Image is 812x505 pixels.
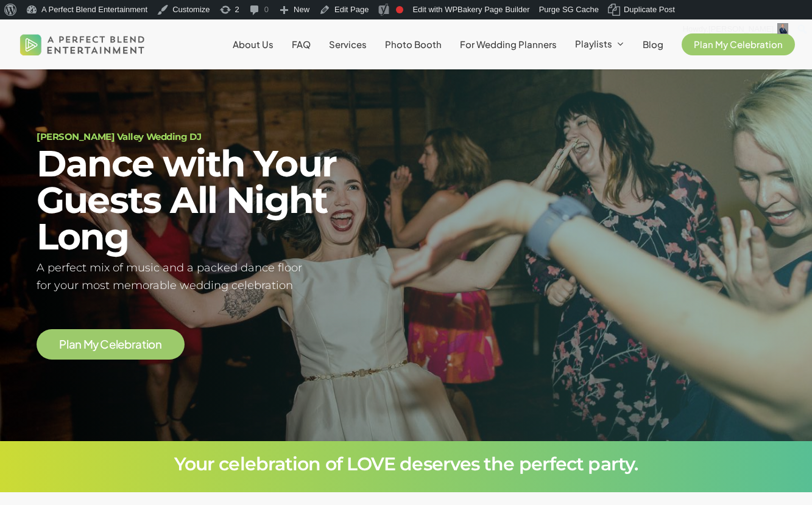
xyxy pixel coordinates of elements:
[37,259,391,294] h5: A perfect mix of music and a packed dance floor for your most memorable wedding celebration
[385,38,442,50] span: Photo Booth
[116,339,118,350] span: l
[329,40,367,49] a: Services
[385,40,442,49] a: Photo Booth
[643,38,663,50] span: Blog
[93,339,99,350] span: y
[59,339,66,350] span: P
[59,338,161,351] a: Plan My Celebration
[17,24,148,64] img: A Perfect Blend Entertainment
[575,39,624,50] a: Playlists
[75,339,82,350] span: n
[155,339,162,350] span: n
[146,339,149,350] span: i
[233,38,274,50] span: About Us
[643,40,663,49] a: Blog
[118,339,124,350] span: e
[575,38,612,49] span: Playlists
[682,40,795,49] a: Plan My Celebration
[37,132,391,141] h1: [PERSON_NAME] Valley Wedding DJ
[460,40,557,49] a: For Wedding Planners
[132,339,136,350] span: r
[777,23,788,34] img: David Nazario
[233,40,274,49] a: About Us
[37,455,775,473] h3: Your celebration of LOVE deserves the perfect party.
[292,40,311,49] a: FAQ
[292,38,311,50] span: FAQ
[100,339,109,350] span: C
[66,339,69,350] span: l
[460,38,557,50] span: For Wedding Planners
[148,339,155,350] span: o
[124,339,132,350] span: b
[135,339,142,350] span: a
[329,38,367,50] span: Services
[83,339,93,350] span: M
[109,339,116,350] span: e
[694,38,783,50] span: Plan My Celebration
[69,339,76,350] span: a
[142,339,146,350] span: t
[679,19,793,39] a: Howdy,
[396,6,403,13] div: Focus keyphrase not set
[708,24,774,33] span: [PERSON_NAME]
[37,145,391,255] h2: Dance with Your Guests All Night Long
